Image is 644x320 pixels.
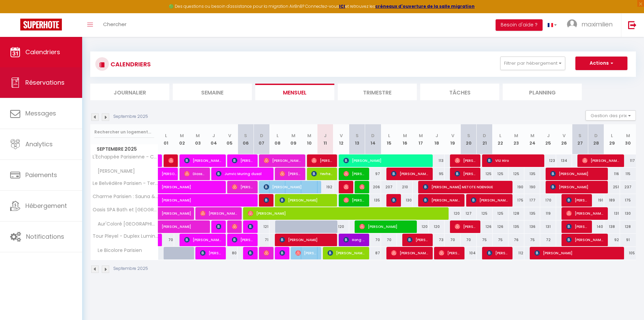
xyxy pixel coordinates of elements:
[158,194,174,207] a: [PERSON_NAME]
[445,234,460,246] div: 70
[524,194,540,207] div: 177
[540,234,556,246] div: 72
[359,220,412,233] span: [PERSON_NAME]
[280,194,333,207] span: [PERSON_NAME]
[477,168,493,180] div: 125
[339,3,345,9] a: ICI
[196,132,200,139] abbr: M
[626,132,630,139] abbr: M
[248,247,253,259] span: [PERSON_NAME]
[503,84,582,100] li: Planning
[165,132,167,139] abbr: L
[92,154,159,159] span: L'Échappée Parisienne - Canal [GEOGRAPHIC_DATA]
[222,124,238,154] th: 05
[94,126,154,138] input: Rechercher un logement...
[423,180,508,193] span: [PERSON_NAME] METOTE NDENGUE
[429,234,445,246] div: 73
[620,181,636,193] div: 237
[487,247,508,259] span: [PERSON_NAME]
[508,207,524,220] div: 128
[397,124,413,154] th: 16
[260,132,263,139] abbr: D
[295,247,317,259] span: [PERSON_NAME]
[190,124,206,154] th: 03
[439,247,460,259] span: [PERSON_NAME]
[594,132,598,139] abbr: D
[371,132,375,139] abbr: D
[232,233,253,246] span: [PERSON_NAME]
[343,167,365,180] span: [PERSON_NAME]
[269,124,285,154] th: 08
[566,194,588,207] span: [PERSON_NAME]
[455,220,476,233] span: [PERSON_NAME]
[493,207,508,220] div: 125
[588,124,604,154] th: 28
[578,132,581,139] abbr: S
[184,233,221,246] span: [PERSON_NAME]
[524,234,540,246] div: 75
[162,190,255,203] span: [PERSON_NAME]
[604,168,620,180] div: 116
[581,20,613,28] span: maximilien
[291,132,295,139] abbr: M
[397,181,413,193] div: 210
[103,21,126,28] span: Chercher
[514,132,518,139] abbr: M
[477,124,493,154] th: 21
[566,220,588,233] span: [PERSON_NAME] [PERSON_NAME] Del [PERSON_NAME]
[301,124,317,154] th: 10
[216,167,269,180] span: Junvic Muring dusal
[174,124,190,154] th: 02
[238,124,254,154] th: 06
[413,220,429,233] div: 120
[524,168,540,180] div: 135
[324,132,327,139] abbr: J
[25,78,65,87] span: Réservations
[620,194,636,207] div: 175
[429,124,445,154] th: 18
[524,207,540,220] div: 135
[508,194,524,207] div: 175
[244,132,247,139] abbr: S
[381,181,397,193] div: 207
[200,207,237,220] span: [PERSON_NAME]
[620,154,636,167] div: 117
[604,220,620,233] div: 138
[365,181,381,193] div: 206
[620,124,636,154] th: 30
[343,154,428,167] span: [PERSON_NAME]
[158,181,174,194] a: [PERSON_NAME]
[500,57,565,70] button: Filtrer par hébergement
[566,207,603,220] span: [PERSON_NAME]
[338,84,417,100] li: Trimestre
[628,21,637,29] img: logout
[317,181,333,193] div: 192
[158,234,162,247] a: Gouret [PERSON_NAME]
[222,247,238,259] div: 80
[403,132,407,139] abbr: M
[586,110,636,121] button: Gestion des prix
[496,19,543,31] button: Besoin d'aide ?
[264,247,269,259] span: Diasse Kakou
[588,194,604,207] div: 191
[524,124,540,154] th: 24
[604,234,620,246] div: 92
[5,3,26,23] button: Ouvrir le widget de chat LiveChat
[162,204,193,216] span: [PERSON_NAME]
[508,181,524,193] div: 190
[255,84,334,100] li: Mensuel
[445,124,460,154] th: 19
[524,220,540,233] div: 136
[413,124,429,154] th: 17
[435,132,438,139] abbr: J
[477,220,493,233] div: 126
[216,220,221,233] span: [PERSON_NAME]
[365,247,381,259] div: 87
[429,154,445,167] div: 113
[508,247,524,259] div: 112
[604,124,620,154] th: 29
[407,233,428,246] span: [PERSON_NAME]
[467,132,470,139] abbr: S
[158,220,174,233] a: [PERSON_NAME]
